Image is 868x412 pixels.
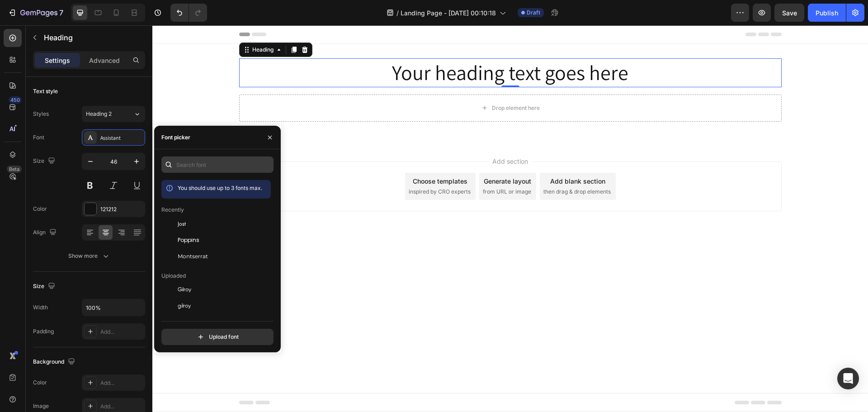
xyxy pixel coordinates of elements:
div: Image [33,402,49,410]
span: Poppins [178,236,199,244]
div: Assistant [100,134,143,142]
span: Gilroy [178,286,191,294]
div: Styles [33,110,49,118]
div: 450 [9,96,22,104]
button: Save [774,4,804,22]
span: Heading 2 [86,110,112,118]
span: / [396,8,399,18]
span: gilroy [178,302,191,310]
span: You should use up to 3 fonts max. [178,185,262,191]
span: Draft [527,9,540,17]
div: Padding [33,327,54,336]
div: Beta [7,166,22,173]
button: Heading 2 [82,106,145,122]
div: Upload font [196,332,239,341]
iframe: Design area [152,25,868,412]
span: Montserrat [178,252,208,260]
div: Color [33,379,47,387]
div: Font [33,133,44,142]
div: Generate layout [331,151,379,161]
span: Add section [336,131,379,141]
div: Font picker [161,133,190,142]
span: inspired by CRO experts [256,162,318,170]
p: Advanced [89,56,120,65]
p: Settings [45,56,70,65]
div: 121212 [100,205,143,213]
div: Open Intercom Messenger [837,368,859,389]
p: Uploaded [161,272,186,280]
span: then drag & drop elements [391,162,458,170]
input: Search font [161,156,274,173]
div: Publish [816,8,838,18]
input: Auto [82,299,145,316]
p: Recently [161,206,184,214]
button: Show more [33,248,145,264]
div: Size [33,280,57,293]
div: Undo/Redo [170,4,207,22]
p: 7 [59,7,63,18]
div: Align [33,227,58,239]
div: Text style [33,87,58,95]
div: Choose templates [260,151,315,161]
div: Drop element here [340,79,387,86]
button: 7 [4,4,67,22]
div: Add blank section [398,151,453,161]
span: Landing Page - [DATE] 00:10:18 [401,8,496,18]
div: Background [33,356,77,368]
button: Upload font [161,329,274,345]
div: Width [33,303,48,312]
span: from URL or image [330,162,379,170]
div: Add... [100,328,143,336]
p: Heading [44,32,142,43]
div: Color [33,205,47,213]
div: Size [33,155,57,167]
div: Add... [100,403,143,411]
span: Jost [178,220,186,228]
div: Show more [68,251,110,260]
span: Save [782,9,797,17]
div: Add... [100,379,143,387]
button: Publish [808,4,846,22]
